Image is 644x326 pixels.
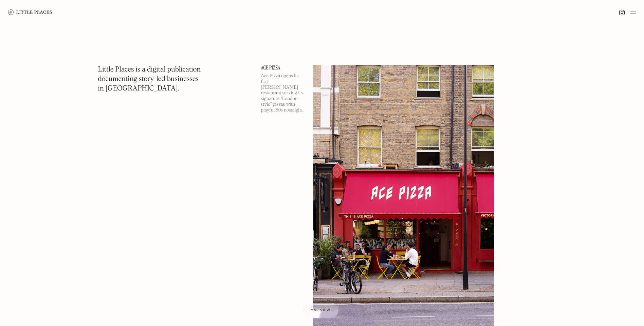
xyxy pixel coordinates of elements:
a: Map view [302,303,338,318]
img: Ace Pizza [313,65,494,326]
span: Map view [311,308,330,312]
a: Ace Pizza [261,65,305,70]
h1: Little Places is a digital publication documenting story-led businesses in [GEOGRAPHIC_DATA]. [98,65,201,94]
p: Ace Pizza opens its first [PERSON_NAME] restaurant serving its signature “London-style” pizzas wi... [261,73,305,113]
